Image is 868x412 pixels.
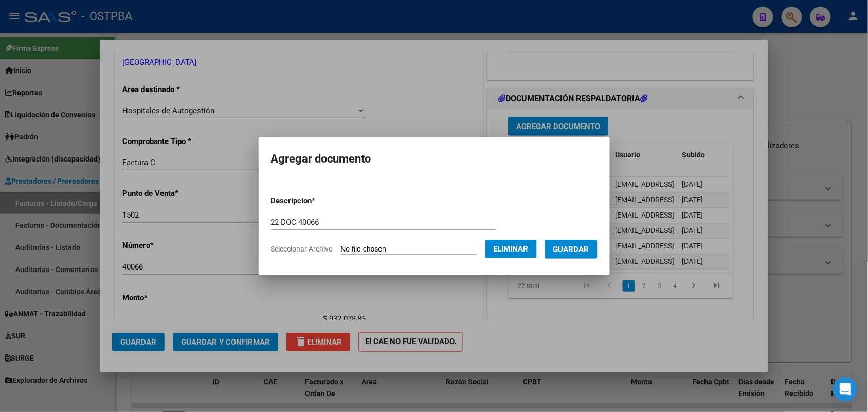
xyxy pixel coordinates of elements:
h2: Agregar documento [271,149,598,169]
p: Descripcion [271,195,369,207]
span: Guardar [553,245,589,254]
span: Seleccionar Archivo [271,245,333,253]
span: Eliminar [494,244,529,254]
div: Open Intercom Messenger [833,377,858,402]
button: Guardar [545,240,598,259]
button: Eliminar [485,240,537,258]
